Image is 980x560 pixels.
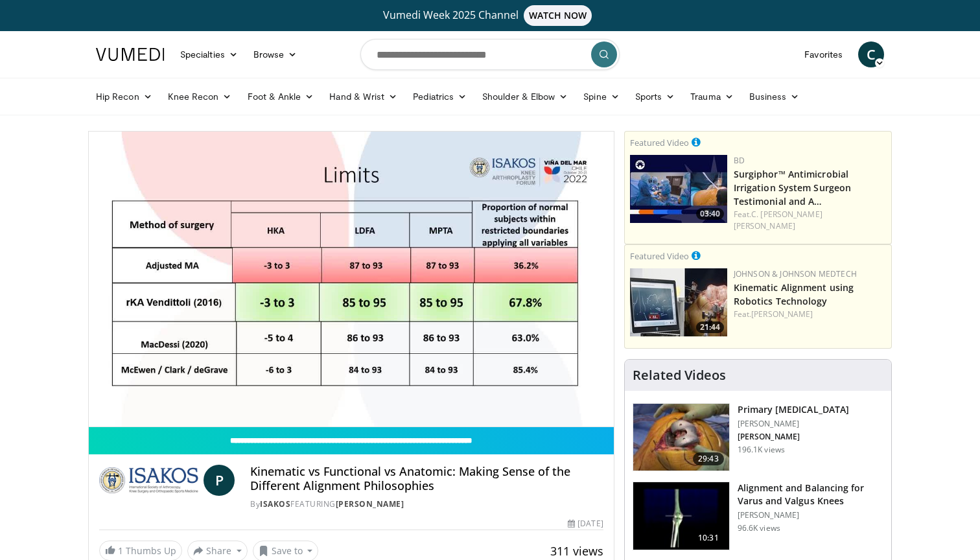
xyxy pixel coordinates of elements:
[682,84,741,110] a: Trauma
[118,544,123,557] span: 1
[633,367,726,383] h4: Related Videos
[734,209,822,231] a: C. [PERSON_NAME] [PERSON_NAME]
[576,84,627,110] a: Spine
[250,498,603,510] div: By FEATURING
[738,482,883,507] h3: Alignment and Balancing for Varus and Valgus Knees
[696,321,724,333] span: 21:44
[172,41,246,67] a: Specialties
[336,498,404,509] a: [PERSON_NAME]
[741,84,808,110] a: Business
[88,84,160,110] a: Hip Recon
[738,419,849,429] p: [PERSON_NAME]
[321,84,405,110] a: Hand & Wrist
[89,132,614,427] video-js: Video Player
[405,84,474,110] a: Pediatrics
[568,518,603,530] div: [DATE]
[633,482,729,550] img: 38523_0000_3.png.150x105_q85_crop-smart_upscale.jpg
[738,403,849,416] h3: Primary [MEDICAL_DATA]
[160,84,240,110] a: Knee Recon
[260,498,290,509] a: ISAKOS
[734,168,852,207] a: Surgiphor™ Antimicrobial Irrigation System Surgeon Testimonial and A…
[738,510,883,520] p: [PERSON_NAME]
[630,268,727,336] img: 85482610-0380-4aae-aa4a-4a9be0c1a4f1.150x105_q85_crop-smart_upscale.jpg
[627,84,683,110] a: Sports
[738,432,849,442] p: [PERSON_NAME]
[550,543,603,559] span: 311 views
[734,268,857,279] a: Johnson & Johnson MedTech
[633,403,883,472] a: 29:43 Primary [MEDICAL_DATA] [PERSON_NAME] [PERSON_NAME] 196.1K views
[630,250,689,262] small: Featured Video
[474,84,576,110] a: Shoulder & Elbow
[250,465,603,493] h4: Kinematic vs Functional vs Anatomic: Making Sense of the Different Alignment Philosophies
[98,5,882,26] a: Vumedi Week 2025 ChannelWATCH NOW
[633,482,883,550] a: 10:31 Alignment and Balancing for Varus and Valgus Knees [PERSON_NAME] 96.6K views
[630,155,727,223] a: 03:40
[693,531,724,544] span: 10:31
[734,155,745,166] a: BD
[797,41,850,67] a: Favorites
[99,465,198,496] img: ISAKOS
[738,523,780,533] p: 96.6K views
[360,39,620,70] input: Search topics, interventions
[734,309,886,320] div: Feat.
[696,208,724,220] span: 03:40
[524,5,592,26] span: WATCH NOW
[630,155,727,223] img: 70422da6-974a-44ac-bf9d-78c82a89d891.150x105_q85_crop-smart_upscale.jpg
[630,268,727,336] a: 21:44
[204,465,235,496] a: P
[734,209,886,232] div: Feat.
[240,84,322,110] a: Foot & Ankle
[693,452,724,465] span: 29:43
[96,48,165,61] img: VuMedi Logo
[633,404,729,471] img: 297061_3.png.150x105_q85_crop-smart_upscale.jpg
[630,137,689,148] small: Featured Video
[246,41,305,67] a: Browse
[734,281,854,307] a: Kinematic Alignment using Robotics Technology
[858,41,884,67] a: C
[751,309,813,320] a: [PERSON_NAME]
[738,445,785,455] p: 196.1K views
